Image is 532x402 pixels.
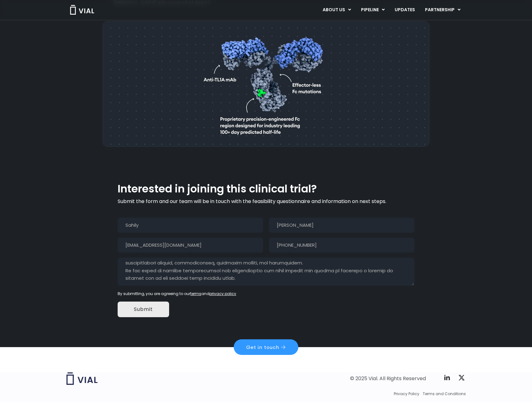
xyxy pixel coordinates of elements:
[66,372,98,385] img: Vial logo wih "Vial" spelled out
[350,375,426,382] div: © 2025 Vial. All Rights Reserved
[118,238,263,253] input: Email*
[209,291,236,296] a: privacy policy
[246,345,279,350] span: Get in touch
[318,5,356,15] a: ABOUT USMenu Toggle
[118,183,414,195] h2: Interested in joining this clinical trial?
[70,5,95,15] img: Vial Logo
[356,5,389,15] a: PIPELINEMenu Toggle
[190,291,201,296] a: terms
[423,391,466,397] a: Terms and Conditions
[394,391,419,397] a: Privacy Policy
[269,218,414,233] input: Last name*
[269,238,414,253] input: Phone (optional)
[118,291,414,297] div: By submitting, you are agreeing to our and
[118,302,169,317] input: Submit
[234,339,298,355] a: Get in touch
[390,5,420,15] a: UPDATES
[118,218,263,233] input: First name*
[420,5,466,15] a: PARTNERSHIPMenu Toggle
[118,198,414,205] p: Submit the form and our team will be in touch with the feasibility questionnaire and information ...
